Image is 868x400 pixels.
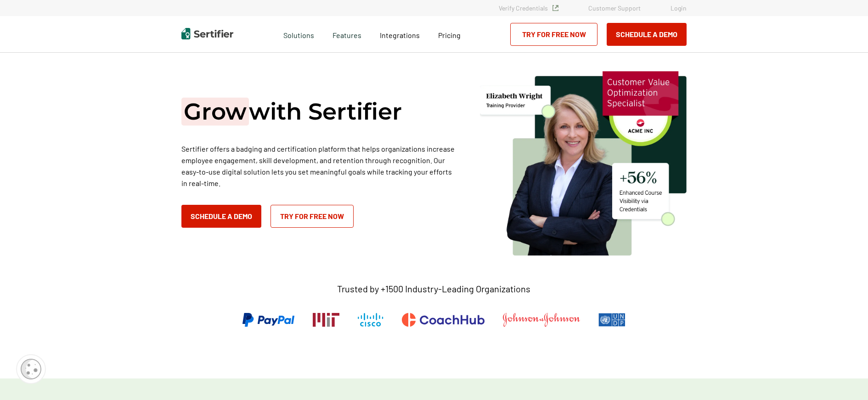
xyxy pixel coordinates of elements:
[181,205,261,228] button: Schedule a Demo
[438,31,461,39] span: Pricing
[607,23,687,46] button: Schedule a Demo
[598,313,626,327] img: UNDP
[313,313,339,327] img: Massachusetts Institute of Technology
[480,69,687,256] img: solutions/startups hero
[380,31,420,39] span: Integrations
[822,356,868,400] iframe: Chat Widget
[181,98,249,126] span: Grow
[402,313,485,327] img: CoachHub
[380,28,420,40] a: Integrations
[181,28,233,39] img: Sertifier | Digital Credentialing Platform
[510,23,597,46] a: Try for Free Now
[333,28,361,40] span: Features
[337,283,530,295] p: Trusted by +1500 Industry-Leading Organizations
[552,5,558,11] img: Verified
[588,4,641,12] a: Customer Support
[358,313,383,327] img: Cisco
[283,28,314,40] span: Solutions
[503,313,580,327] img: Johnson & Johnson
[181,97,402,126] h1: with Sertifier
[181,143,457,189] p: Sertifier offers a badging and certification platform that helps organizations increase employee ...
[671,4,687,12] a: Login
[438,28,461,40] a: Pricing
[271,205,354,228] a: Try for Free Now
[242,313,294,327] img: PayPal
[21,359,41,379] img: Cookie Popup Icon
[499,4,558,12] a: Verify Credentials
